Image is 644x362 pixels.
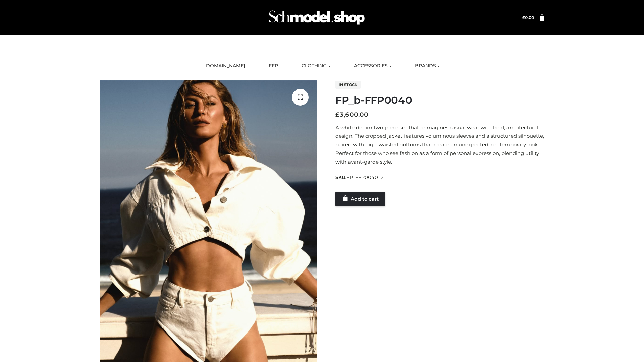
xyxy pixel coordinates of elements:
span: In stock [335,81,361,89]
a: [DOMAIN_NAME] [199,59,250,73]
span: £ [522,15,525,20]
bdi: 3,600.00 [335,111,368,118]
a: BRANDS [410,59,445,73]
img: Schmodel Admin 964 [266,4,367,31]
a: £0.00 [522,15,534,20]
bdi: 0.00 [522,15,534,20]
span: SKU: [335,173,384,181]
span: FP_FFP0040_2 [346,174,384,180]
p: A white denim two-piece set that reimagines casual wear with bold, architectural design. The crop... [335,123,544,166]
a: ACCESSORIES [349,59,396,73]
span: £ [335,111,339,118]
a: Add to cart [335,192,385,206]
a: FFP [264,59,283,73]
a: CLOTHING [297,59,335,73]
h1: FP_b-FFP0040 [335,94,544,106]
